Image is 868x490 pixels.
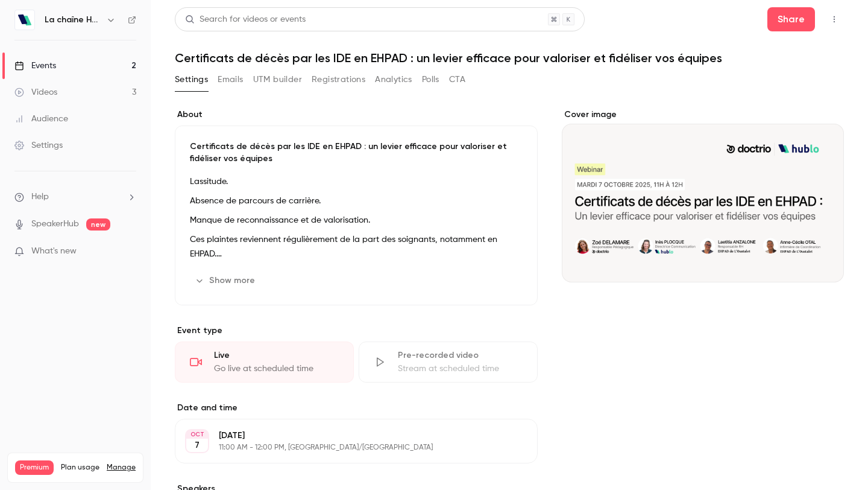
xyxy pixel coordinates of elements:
[175,402,538,414] label: Date and time
[253,70,302,89] button: UTM builder
[14,139,63,151] div: Settings
[195,439,200,451] p: 7
[190,194,523,208] p: Absence de parcours de carrière.
[31,245,77,258] span: What's new
[219,430,474,442] p: [DATE]
[562,109,844,282] section: Cover image
[398,349,523,361] div: Pre-recorded video
[398,363,523,375] div: Stream at scheduled time
[214,349,339,361] div: Live
[190,174,523,189] p: Lassitude.
[175,109,538,121] label: About
[186,430,208,439] div: OCT
[375,70,412,89] button: Analytics
[14,191,136,203] li: help-dropdown-opener
[190,213,523,227] p: Manque de reconnaissance et de valorisation.
[359,342,538,383] div: Pre-recorded videoStream at scheduled time
[449,70,465,89] button: CTA
[185,13,306,26] div: Search for videos or events
[61,463,99,472] span: Plan usage
[175,51,844,65] h1: Certificats de décès par les IDE en EHPAD : un levier efficace pour valoriser et fidéliser vos éq...
[218,70,243,89] button: Emails
[422,70,439,89] button: Polls
[45,14,101,26] h6: La chaîne Hublo
[31,191,49,203] span: Help
[214,363,339,375] div: Go live at scheduled time
[122,246,136,257] iframe: Noticeable Trigger
[86,218,110,231] span: new
[312,70,365,89] button: Registrations
[190,141,523,165] p: Certificats de décès par les IDE en EHPAD : un levier efficace pour valoriser et fidéliser vos éq...
[190,232,523,261] p: Ces plaintes reviennent régulièrement de la part des soignants, notamment en EHPAD.
[175,325,538,337] p: Event type
[175,342,354,383] div: LiveGo live at scheduled time
[767,7,815,31] button: Share
[14,113,68,125] div: Audience
[190,271,262,290] button: Show more
[562,109,844,121] label: Cover image
[219,443,474,453] p: 11:00 AM - 12:00 PM, [GEOGRAPHIC_DATA]/[GEOGRAPHIC_DATA]
[15,460,54,475] span: Premium
[175,70,208,89] button: Settings
[31,218,79,231] a: SpeakerHub
[14,60,56,72] div: Events
[107,463,136,472] a: Manage
[15,10,34,30] img: La chaîne Hublo
[14,86,57,98] div: Videos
